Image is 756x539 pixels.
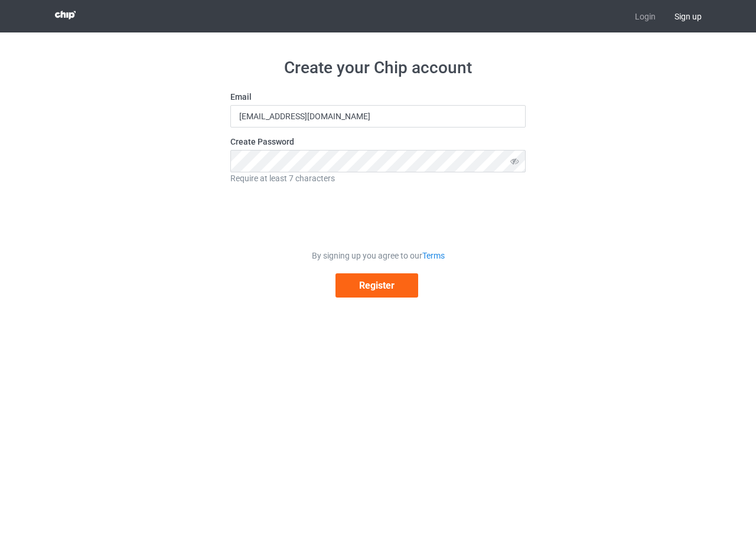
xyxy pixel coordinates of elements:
div: Require at least 7 characters [230,172,526,184]
div: By signing up you agree to our [230,250,526,262]
a: Terms [422,251,445,260]
iframe: reCAPTCHA [288,192,468,239]
label: Email [230,91,526,103]
h1: Create your Chip account [230,57,526,79]
label: Create Password [230,136,526,148]
button: Register [335,273,418,298]
img: 3d383065fc803cdd16c62507c020ddf8.png [55,11,76,19]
